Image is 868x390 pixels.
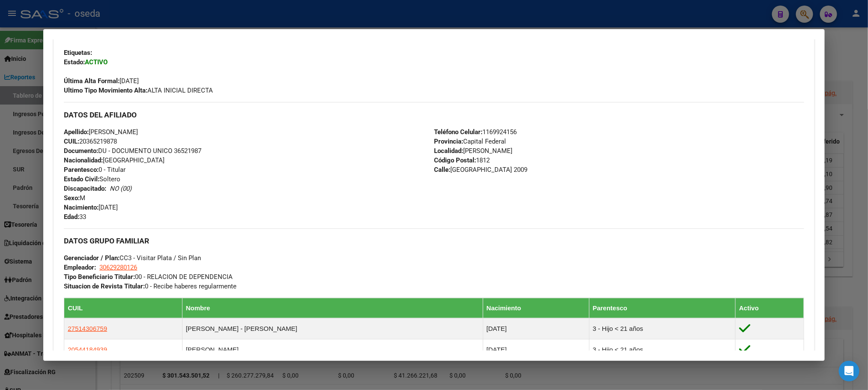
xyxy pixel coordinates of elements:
[64,264,96,271] strong: Empleador:
[64,128,89,136] strong: Apellido:
[64,77,139,85] span: [DATE]
[64,147,98,155] strong: Documento:
[182,339,483,360] td: [PERSON_NAME]
[99,264,137,271] span: 30629280126
[483,318,589,339] td: [DATE]
[64,58,85,66] strong: Estado:
[64,273,233,281] span: 00 - RELACION DE DEPENDENCIA
[736,298,804,318] th: Activo
[434,147,463,155] strong: Localidad:
[434,156,490,164] span: 1812
[64,273,135,281] strong: Tipo Beneficiario Titular:
[64,204,99,211] strong: Nacimiento:
[589,339,736,360] td: 3 - Hijo < 21 años
[434,147,512,155] span: [PERSON_NAME]
[64,213,86,221] span: 33
[434,138,463,145] strong: Provincia:
[64,138,79,145] strong: CUIL:
[483,298,589,318] th: Nacimiento
[110,185,132,192] i: NO (00)
[64,138,117,145] span: 20365219878
[434,166,450,174] strong: Calle:
[64,128,138,136] span: [PERSON_NAME]
[64,166,126,174] span: 0 - Titular
[182,318,483,339] td: [PERSON_NAME] - [PERSON_NAME]
[434,166,527,174] span: [GEOGRAPHIC_DATA] 2009
[64,166,99,174] strong: Parentesco:
[64,156,103,164] strong: Nacionalidad:
[64,110,804,120] h3: DATOS DEL AFILIADO
[589,318,736,339] td: 3 - Hijo < 21 años
[64,282,145,290] strong: Situacion de Revista Titular:
[64,175,120,183] span: Soltero
[64,204,118,211] span: [DATE]
[64,175,99,183] strong: Estado Civil:
[64,213,79,221] strong: Edad:
[434,128,517,136] span: 1169924156
[68,346,107,353] span: 20544184939
[64,49,92,57] strong: Etiquetas:
[434,138,506,145] span: Capital Federal
[64,194,80,202] strong: Sexo:
[483,339,589,360] td: [DATE]
[68,325,107,332] span: 27514306759
[64,87,147,94] strong: Ultimo Tipo Movimiento Alta:
[85,58,108,66] strong: ACTIVO
[64,194,85,202] span: M
[64,254,201,262] span: CC3 - Visitar Plata / Sin Plan
[64,185,106,192] strong: Discapacitado:
[64,147,201,155] span: DU - DOCUMENTO UNICO 36521987
[64,236,804,246] h3: DATOS GRUPO FAMILIAR
[64,298,183,318] th: CUIL
[434,128,482,136] strong: Teléfono Celular:
[434,156,476,164] strong: Código Postal:
[64,254,120,262] strong: Gerenciador / Plan:
[182,298,483,318] th: Nombre
[64,77,120,85] strong: Última Alta Formal:
[64,87,213,94] span: ALTA INICIAL DIRECTA
[64,282,236,290] span: 0 - Recibe haberes regularmente
[589,298,736,318] th: Parentesco
[64,156,165,164] span: [GEOGRAPHIC_DATA]
[839,361,859,381] div: Open Intercom Messenger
